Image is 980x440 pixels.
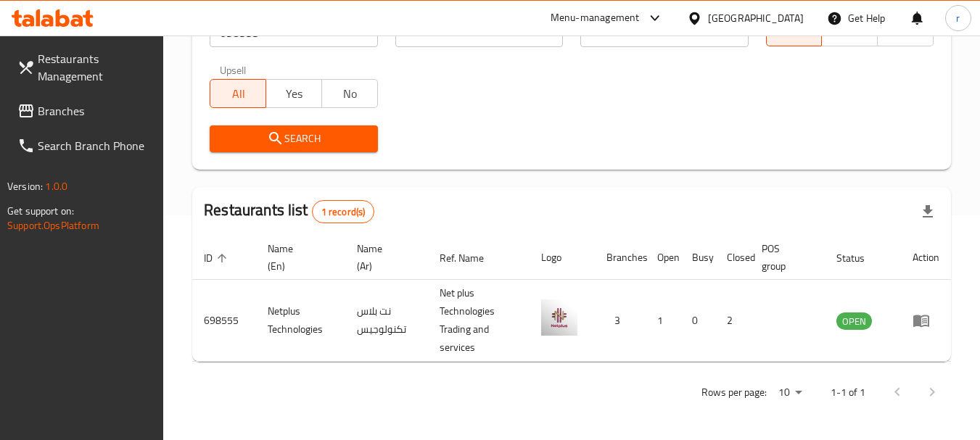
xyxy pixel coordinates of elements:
td: Netplus Technologies [256,280,345,362]
button: Search [210,125,377,152]
div: Menu-management [551,9,640,27]
a: Search Branch Phone [6,128,164,163]
p: 1-1 of 1 [831,383,865,402]
span: ID [204,249,231,267]
span: OPEN [836,313,872,330]
span: TMP [884,22,928,43]
span: All [216,83,260,104]
span: Get support on: [7,202,74,220]
a: Support.OpsPlatform [7,216,99,235]
th: Action [901,236,951,280]
img: Netplus Technologies [541,299,577,336]
h2: Restaurants list [204,199,374,223]
a: Branches [6,94,164,128]
div: Export file [910,194,945,229]
span: Status [836,249,884,267]
button: All [210,79,266,108]
button: No [321,79,378,108]
div: Menu [913,312,939,329]
th: Open [646,236,680,280]
td: نت بلاس تكنولوجيس [345,280,429,362]
button: Yes [265,79,322,108]
td: 3 [595,280,646,362]
td: 1 [646,280,680,362]
div: [GEOGRAPHIC_DATA] [708,10,804,26]
span: Search [221,130,366,148]
span: Version: [7,177,43,196]
div: Total records count [312,200,375,223]
th: Closed [715,236,750,280]
span: Ref. Name [440,249,503,267]
span: 1 record(s) [313,205,374,219]
td: 0 [680,280,715,362]
span: Name (Ar) [357,240,411,275]
th: Logo [530,236,595,280]
td: 2 [715,280,750,362]
span: TGO [828,22,872,43]
a: Restaurants Management [6,41,164,94]
span: Name (En) [268,240,328,275]
span: All [773,22,817,43]
td: 698555 [192,280,256,362]
td: Net plus Technologies Trading and services [428,280,530,362]
p: Rows per page: [701,383,767,402]
span: Restaurants Management [38,50,152,85]
div: Rows per page: [773,382,807,404]
span: Branches [38,102,152,120]
span: POS group [762,240,807,275]
th: Busy [680,236,715,280]
th: Branches [595,236,646,280]
label: Upsell [220,65,247,75]
span: r [956,10,960,26]
span: Search Branch Phone [38,137,152,154]
span: Yes [272,83,316,104]
span: No [328,83,372,104]
span: 1.0.0 [45,177,67,196]
table: enhanced table [192,236,951,362]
